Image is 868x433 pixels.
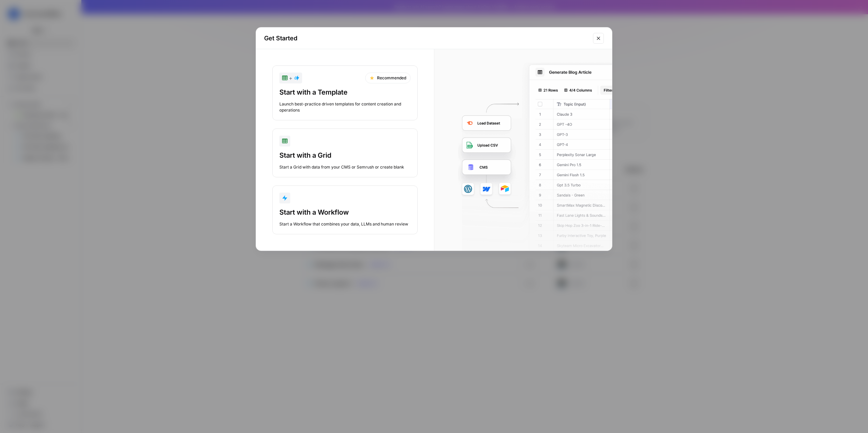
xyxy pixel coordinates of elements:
[282,74,299,82] div: +
[272,129,418,177] button: Start with a GridStart a Grid with data from your CMS or Semrush or create blank
[365,73,411,83] div: Recommended
[279,101,411,113] div: Launch best-practice driven templates for content creation and operations
[279,87,411,97] div: Start with a Template
[593,33,604,44] button: Close modal
[279,208,411,217] div: Start with a Workflow
[279,164,411,170] div: Start a Grid with data from your CMS or Semrush or create blank
[272,65,418,120] button: +RecommendedStart with a TemplateLaunch best-practice driven templates for content creation and o...
[279,221,411,227] div: Start a Workflow that combines your data, LLMs and human review
[264,34,589,43] h2: Get Started
[272,185,418,234] button: Start with a WorkflowStart a Workflow that combines your data, LLMs and human review
[279,151,411,160] div: Start with a Grid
